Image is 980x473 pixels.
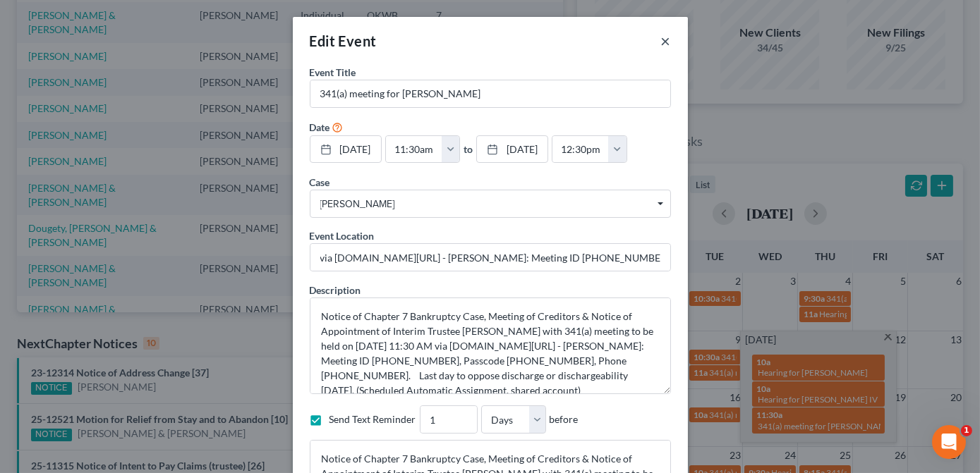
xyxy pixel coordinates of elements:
[549,412,578,426] span: before
[310,80,670,107] input: Enter event name...
[310,32,377,49] span: Edit Event
[310,244,670,271] input: Enter location...
[310,175,330,190] label: Case
[552,136,609,163] input: -- : --
[386,136,442,163] input: -- : --
[310,136,381,163] a: [DATE]
[310,283,361,297] label: Description
[477,136,548,163] a: [DATE]
[932,425,966,459] iframe: Intercom live chat
[464,142,473,156] label: to
[320,197,660,211] span: [PERSON_NAME]
[310,228,375,243] label: Event Location
[310,66,356,78] span: Event Title
[961,425,972,436] span: 1
[329,412,416,426] label: Send Text Reminder
[421,406,477,433] input: --
[310,120,330,135] label: Date
[661,32,671,49] button: ×
[310,190,671,218] span: Select box activate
